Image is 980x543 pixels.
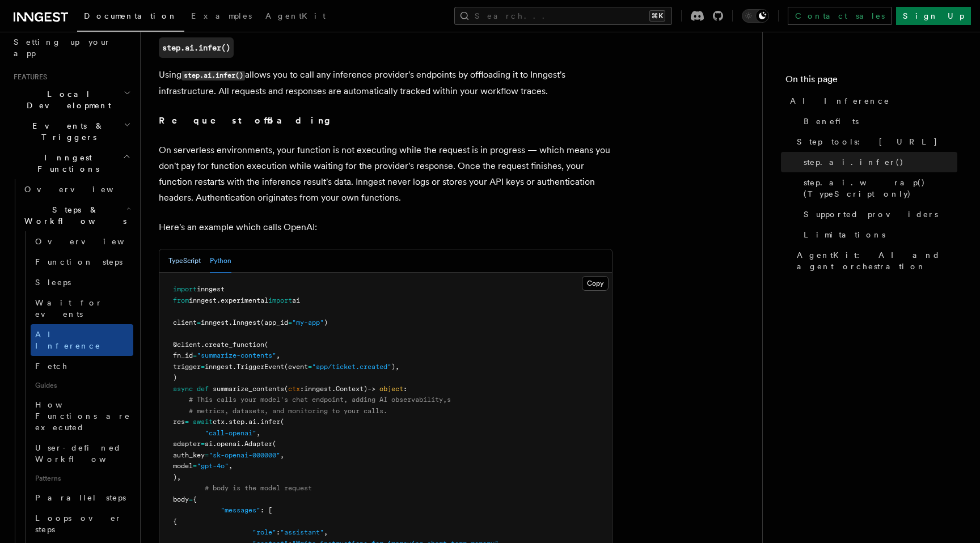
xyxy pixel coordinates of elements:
a: Limitations [799,224,957,245]
span: = [308,363,312,371]
span: { [173,517,177,525]
a: Overview [31,231,133,252]
span: Setting up your app [14,37,111,58]
span: # This calls your model's chat endpoint, adding AI observability,s [189,396,451,404]
span: ctx [213,418,225,426]
button: Events & Triggers [9,116,133,147]
span: Benefits [804,116,859,127]
span: Wait for events [35,298,103,319]
code: step.ai.infer() [181,71,245,80]
span: "app/ticket.created" [312,363,391,371]
span: ), [173,473,181,481]
span: import [173,285,197,293]
span: "my-app" [292,319,324,326]
span: Loops over steps [35,514,122,534]
span: "messages" [221,506,260,514]
a: Documentation [77,3,184,32]
span: Supported providers [804,209,938,220]
span: infer [260,418,280,426]
a: Loops over steps [31,508,133,540]
a: Examples [184,3,259,31]
span: @client [173,341,201,349]
span: = [193,351,197,359]
span: ( [284,385,288,393]
a: How Functions are executed [31,394,133,438]
span: res [173,418,185,426]
span: . [244,418,248,426]
a: Overview [20,179,133,200]
span: inngest [201,319,229,326]
p: Using allows you to call any inference provider's endpoints by offloading it to Inngest's infrast... [159,67,612,99]
span: AgentKit: AI and agent orchestration [797,249,957,272]
span: Examples [191,11,252,20]
span: Overview [24,185,141,194]
span: fn_id [173,351,193,359]
span: Overview [35,237,152,246]
span: , [324,528,328,536]
code: step.ai.infer() [159,37,234,58]
a: Wait for events [31,292,133,324]
span: = [185,418,189,426]
button: Toggle dark mode [742,9,769,23]
button: TypeScript [168,249,201,273]
a: Parallel steps [31,487,133,508]
span: Inngest Functions [9,152,122,175]
span: auth_key [173,451,205,459]
span: = [288,319,292,326]
span: . [225,418,229,426]
a: Sign Up [896,7,971,25]
span: (app_id [260,319,288,326]
a: AI Inference [785,91,957,111]
span: Local Development [9,88,124,111]
span: # metrics, datasets, and monitoring to your calls. [189,407,387,415]
a: User-defined Workflows [31,438,133,469]
span: Documentation [84,11,178,20]
span: "assistant" [280,528,324,536]
h4: On this page [785,73,957,91]
span: , [256,429,260,437]
span: ai [248,418,256,426]
span: ( [272,440,276,448]
span: User-defined Workflows [35,443,137,464]
span: AgentKit [265,11,326,20]
span: Context) [336,385,367,393]
span: = [193,462,197,470]
span: Parallel steps [35,493,126,502]
span: : [403,385,407,393]
span: trigger [173,363,201,371]
span: : [276,528,280,536]
p: On serverless environments, your function is not executing while the request is in progress — whi... [159,142,612,206]
span: Adapter [244,440,272,448]
span: ( [280,418,284,426]
span: from [173,296,189,304]
span: Guides [31,376,133,394]
span: def [197,385,209,393]
span: . [256,418,260,426]
span: Steps & Workflows [20,204,126,227]
span: -> [367,385,375,393]
span: { [193,495,197,503]
kbd: ⌘K [649,10,665,22]
span: . [332,385,336,393]
span: import [268,296,292,304]
span: client [173,319,197,326]
span: Fetch [35,362,68,371]
span: adapter [173,440,201,448]
a: Function steps [31,252,133,272]
span: ) [173,374,177,381]
span: inngest [304,385,332,393]
span: # body is the model request [205,484,312,492]
button: Inngest Functions [9,147,133,179]
span: inngest. [205,363,236,371]
span: object [379,385,403,393]
a: AgentKit: AI and agent orchestration [792,245,957,277]
span: . [229,319,233,326]
span: "summarize-contents" [197,351,276,359]
span: . [201,341,205,349]
span: ), [391,363,399,371]
a: Fetch [31,356,133,376]
a: Supported providers [799,204,957,224]
span: = [201,440,205,448]
span: Limitations [804,229,885,240]
span: = [205,451,209,459]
